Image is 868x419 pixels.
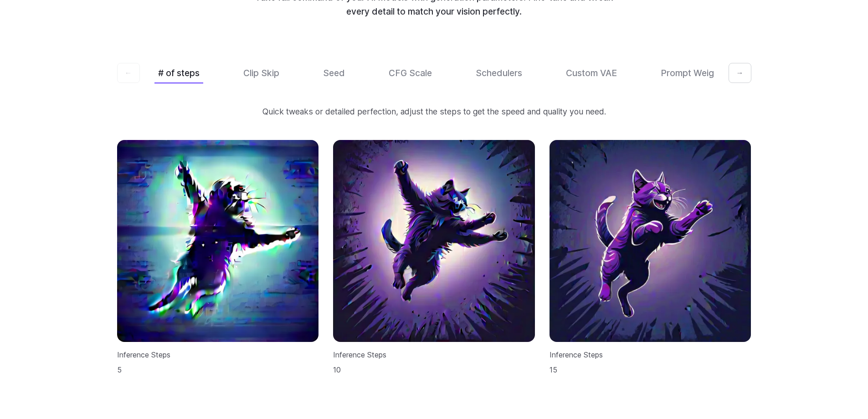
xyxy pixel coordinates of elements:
button: Clip Skip [240,62,283,84]
span: 5 [117,364,122,376]
button: ← [117,63,140,83]
span: 10 [333,364,341,376]
span: Inference Steps [550,349,603,361]
button: Custom VAE [562,62,621,84]
button: # of steps [154,62,203,84]
img: A digital painting of a cat jumping in the air [550,140,751,342]
button: Schedulers [472,62,526,84]
button: Prompt Weights [657,62,730,84]
img: A digital painting of a cat jumping in the air [117,140,319,342]
span: 15 [550,364,557,376]
button: Seed [319,62,349,84]
span: Inference Steps [333,349,386,361]
img: A digital painting of a cat jumping in the air [333,140,535,342]
span: Inference Steps [117,349,170,361]
button: → [729,63,751,83]
p: Quick tweaks or detailed perfection, adjust the steps to get the speed and quality you need. [117,105,751,118]
button: CFG Scale [385,62,436,84]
